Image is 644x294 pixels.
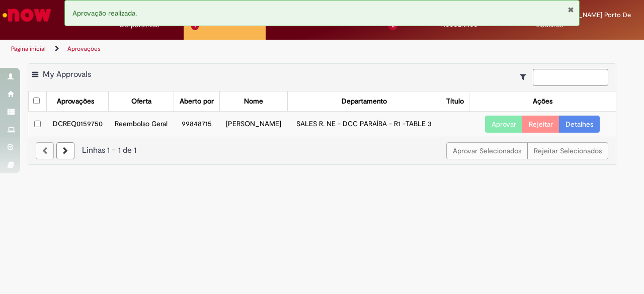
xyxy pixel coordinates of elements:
[67,45,101,53] a: Aprovações
[533,96,552,107] div: Ações
[43,69,91,79] span: My Approvals
[520,73,531,80] i: Mostrar filtros para: Suas Solicitações
[559,116,600,133] a: Detalhes
[522,116,559,133] button: Rejeitar
[244,96,263,107] div: Nome
[174,112,220,137] td: 99848715
[568,6,574,14] button: Fechar Notificação
[72,9,137,18] span: Aprovação realizada.
[47,112,109,137] td: DCREQ0159750
[47,91,109,111] th: Aprovações
[485,116,523,133] button: Aprovar
[11,45,46,53] a: Página inicial
[109,112,174,137] td: Reembolso Geral
[446,96,464,107] div: Título
[131,96,151,107] div: Oferta
[535,11,631,29] span: Melk [PERSON_NAME] Porto De Medeiros
[1,5,53,25] img: ServiceNow
[180,96,214,107] div: Aberto por
[219,112,287,137] td: [PERSON_NAME]
[57,96,94,107] div: Aprovações
[36,145,608,156] div: Linhas 1 − 1 de 1
[287,112,441,137] td: SALES R. NE - DCC PARAÍBA - R1 -TABLE 3
[342,96,387,107] div: Departamento
[8,40,422,58] ul: Trilhas de página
